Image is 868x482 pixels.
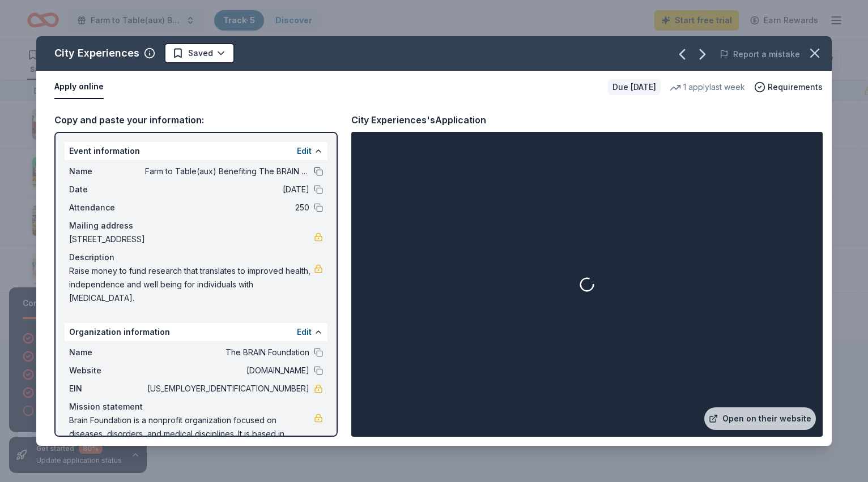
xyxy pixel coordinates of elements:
[145,382,309,395] span: [US_EMPLOYER_IDENTIFICATION_NUMBER]
[768,80,823,94] span: Requirements
[297,325,312,339] button: Edit
[164,43,235,63] button: Saved
[297,144,312,158] button: Edit
[188,46,213,60] span: Saved
[720,48,800,61] button: Report a mistake
[670,80,745,94] div: 1 apply last week
[54,113,338,127] div: Copy and paste your information:
[69,165,145,178] span: Name
[69,233,314,246] span: [STREET_ADDRESS]
[69,264,314,305] span: Raise money to fund research that translates to improved health, independence and well being for ...
[69,251,323,264] div: Description
[69,183,145,196] span: Date
[754,80,823,94] button: Requirements
[145,201,309,214] span: 250
[69,346,145,359] span: Name
[69,382,145,395] span: EIN
[145,364,309,377] span: [DOMAIN_NAME]
[65,142,327,160] div: Event information
[145,346,309,359] span: The BRAIN Foundation
[351,113,486,127] div: City Experiences's Application
[69,201,145,214] span: Attendance
[69,414,314,454] span: Brain Foundation is a nonprofit organization focused on diseases, disorders, and medical discipli...
[69,364,145,377] span: Website
[608,79,661,95] div: Due [DATE]
[54,44,139,62] div: City Experiences
[145,183,309,196] span: [DATE]
[704,407,816,430] a: Open on their website
[69,400,323,414] div: Mission statement
[69,219,323,233] div: Mailing address
[54,75,104,99] button: Apply online
[145,165,309,178] span: Farm to Table(aux) Benefiting The BRAIN Foundation: A Science Spectacular
[65,323,327,341] div: Organization information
